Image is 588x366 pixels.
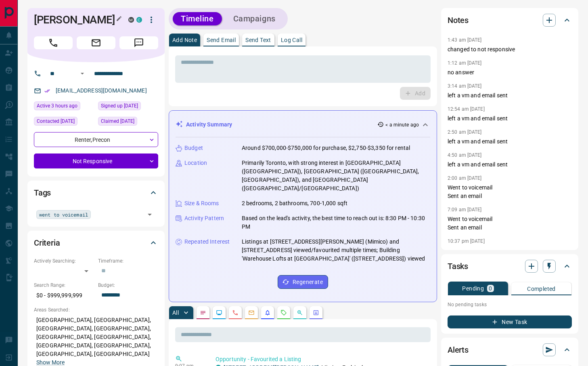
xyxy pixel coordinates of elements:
p: left a vm and email sent [448,137,572,146]
p: Listings at [STREET_ADDRESS][PERSON_NAME] (Mimico) and [STREET_ADDRESS] viewed/favourited multipl... [242,238,430,263]
p: Log Call [281,37,302,43]
h2: Tasks [448,260,468,273]
div: Criteria [34,233,158,252]
svg: Notes [200,309,206,316]
p: left a vm and email sent [448,91,572,100]
button: Regenerate [278,275,328,289]
span: Claimed [DATE] [101,117,134,125]
p: Actively Searching: [34,257,94,265]
span: Active 3 hours ago [37,102,77,110]
span: Signed up [DATE] [101,102,138,110]
p: 4:50 am [DATE] [448,152,482,158]
div: Renter , Precon [34,132,158,147]
p: Location [184,159,207,167]
h2: Notes [448,14,469,27]
div: Fri Jun 10 2016 [98,101,158,113]
div: mrloft.ca [128,17,134,23]
p: Based on the lead's activity, the best time to reach out is: 8:30 PM - 10:30 PM [242,214,430,231]
p: No pending tasks [448,299,572,311]
p: Around $700,000-$750,000 for purchase, $2,750-$3,350 for rental [242,144,410,152]
button: Open [144,209,155,220]
p: Went to voicemail Sent an email [448,215,572,232]
h2: Alerts [448,343,469,356]
div: Alerts [448,340,572,360]
svg: Listing Alerts [264,309,271,316]
p: Send Email [207,37,236,43]
p: left a vm and email sent [448,114,572,123]
p: $0 - $999,999,999 [34,289,94,302]
h2: Tags [34,186,51,199]
span: Email [77,36,115,49]
div: Notes [448,11,572,30]
div: Tags [34,183,158,202]
p: Size & Rooms [184,199,219,208]
p: 2:00 am [DATE] [448,175,482,181]
div: Thu Oct 09 2025 [34,117,94,128]
p: Timeframe: [98,257,158,265]
p: 10:37 pm [DATE] [448,238,485,244]
p: 1:12 am [DATE] [448,60,482,66]
div: Activity Summary< a minute ago [176,117,430,132]
div: Wed Dec 22 2021 [98,117,158,128]
span: Message [119,36,158,49]
svg: Opportunities [297,309,303,316]
p: 2 bedrooms, 2 bathrooms, 700-1,000 sqft [242,199,347,208]
div: Not Responsive [34,154,158,168]
p: 1:43 am [DATE] [448,37,482,43]
p: Repeated Interest [184,238,230,246]
p: Search Range: [34,282,94,289]
button: Campaigns [225,12,284,25]
p: Primarily Toronto, with strong interest in [GEOGRAPHIC_DATA] ([GEOGRAPHIC_DATA]), [GEOGRAPHIC_DAT... [242,159,430,193]
h1: [PERSON_NAME] [34,13,116,26]
p: 7:09 am [DATE] [448,207,482,212]
p: Completed [527,286,556,292]
p: Add Note [172,37,197,43]
svg: Calls [232,309,239,316]
p: left a vm and email sent [448,160,572,169]
svg: Emails [248,309,255,316]
p: Areas Searched: [34,306,158,313]
button: Timeline [173,12,222,25]
p: < a minute ago [385,121,419,128]
div: Wed Oct 15 2025 [34,101,94,113]
h2: Criteria [34,236,60,249]
p: changed to not responsive [448,45,572,54]
p: Send Text [245,37,271,43]
button: Open [77,69,87,78]
div: Tasks [448,257,572,276]
svg: Requests [280,309,287,316]
a: [EMAIL_ADDRESS][DOMAIN_NAME] [56,87,147,94]
p: Activity Summary [186,120,232,129]
button: New Task [448,316,572,328]
span: Contacted [DATE] [37,117,75,125]
p: 12:54 am [DATE] [448,106,485,112]
svg: Lead Browsing Activity [216,309,222,316]
p: 0 [489,286,492,291]
p: Activity Pattern [184,214,224,223]
p: Pending [462,286,484,291]
p: Opportunity - Favourited a Listing [216,355,427,364]
p: Budget: [98,282,158,289]
p: 3:14 am [DATE] [448,83,482,89]
p: 2:50 am [DATE] [448,129,482,135]
span: Call [34,36,73,49]
svg: Email Verified [44,88,50,94]
p: no answer [448,68,572,77]
svg: Agent Actions [313,309,319,316]
p: Budget [184,144,203,152]
div: condos.ca [136,17,142,23]
span: went to voicemail [39,210,88,219]
p: Went to voicemail Sent an email [448,183,572,200]
p: All [172,310,179,316]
